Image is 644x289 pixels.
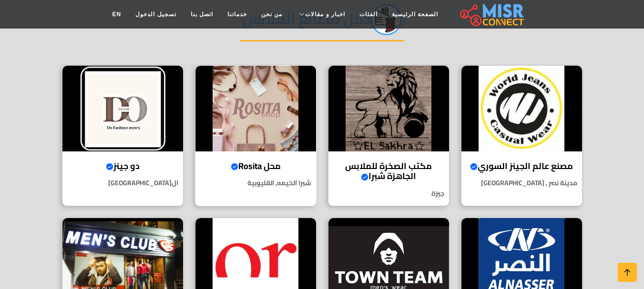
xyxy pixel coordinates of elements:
img: مكتب الصخرة للملابس الجاهزة شبرا [328,66,449,151]
svg: Verified account [361,173,368,181]
img: دو جينز [62,66,183,151]
p: مدينة نصر , [GEOGRAPHIC_DATA] [461,178,582,188]
a: من نحن [254,5,289,23]
span: اخبار و مقالات [305,10,345,19]
p: شبرا الخيمه, القليوبية [195,178,316,188]
a: خدماتنا [220,5,254,23]
h4: مصنع عالم الجينز السوري [469,161,575,171]
a: تسجيل الدخول [128,5,183,23]
a: مصنع عالم الجينز السوري مصنع عالم الجينز السوري مدينة نصر , [GEOGRAPHIC_DATA] [455,65,588,206]
img: محل Rosita [195,66,316,151]
svg: Verified account [470,163,478,170]
a: EN [105,5,129,23]
p: جيزة [328,189,449,199]
svg: Verified account [231,163,238,170]
a: مكتب الصخرة للملابس الجاهزة شبرا مكتب الصخرة للملابس الجاهزة شبرا جيزة [322,65,455,206]
a: محل Rosita محل Rosita شبرا الخيمه, القليوبية [189,65,322,206]
img: main.misr_connect [460,2,524,26]
a: الفئات [352,5,385,23]
a: دو جينز دو جينز ال[GEOGRAPHIC_DATA] [56,65,189,206]
h4: محل Rosita [203,161,309,171]
a: الصفحة الرئيسية [385,5,445,23]
p: ال[GEOGRAPHIC_DATA] [62,178,183,188]
a: اخبار و مقالات [289,5,352,23]
h4: دو جينز [70,161,176,171]
a: اتصل بنا [184,5,220,23]
img: مصنع عالم الجينز السوري [461,66,582,151]
h4: مكتب الصخرة للملابس الجاهزة شبرا [336,161,442,181]
svg: Verified account [106,163,113,170]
